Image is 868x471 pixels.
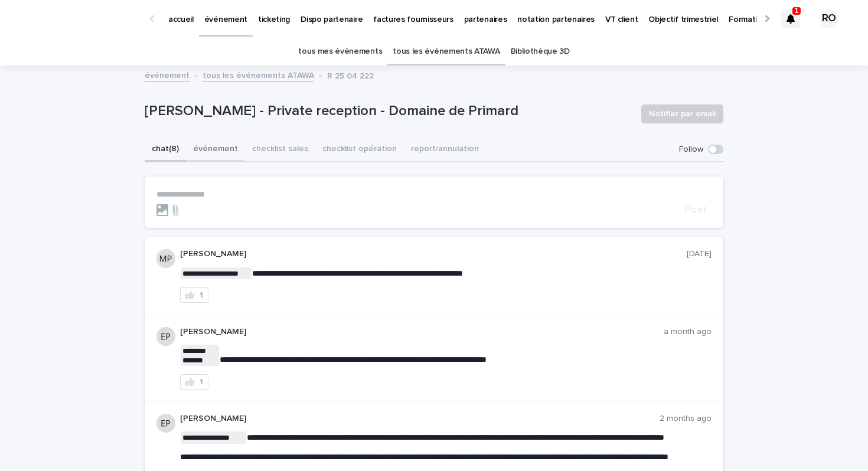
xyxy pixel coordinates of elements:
[180,287,208,303] button: 1
[24,7,138,31] img: Ls34BcGeRexTGTNfXpUC
[180,374,208,390] button: 1
[404,138,486,162] button: report/annulation
[200,291,203,299] div: 1
[781,9,800,28] div: 1
[145,103,632,120] p: [PERSON_NAME] - Private reception - Domaine de Primard
[660,414,712,424] p: 2 months ago
[245,138,315,162] button: checklist sales
[393,38,500,66] a: tous les événements ATAWA
[145,68,190,81] a: événement
[641,104,723,123] button: Notifier par email
[649,108,716,120] span: Notifier par email
[820,9,838,28] div: RO
[203,68,314,81] a: tous les événements ATAWA
[664,327,712,337] p: a month ago
[687,249,712,259] p: [DATE]
[186,138,245,162] button: événement
[684,205,707,215] span: Post
[180,249,687,259] p: [PERSON_NAME]
[180,414,660,424] p: [PERSON_NAME]
[327,68,374,81] p: R 25 04 222
[298,38,382,66] a: tous mes événements
[315,138,404,162] button: checklist opération
[795,6,799,15] p: 1
[200,378,203,386] div: 1
[679,145,703,155] p: Follow
[180,327,664,337] p: [PERSON_NAME]
[511,38,570,66] a: Bibliothèque 3D
[145,138,186,162] button: chat (8)
[680,205,712,215] button: Post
